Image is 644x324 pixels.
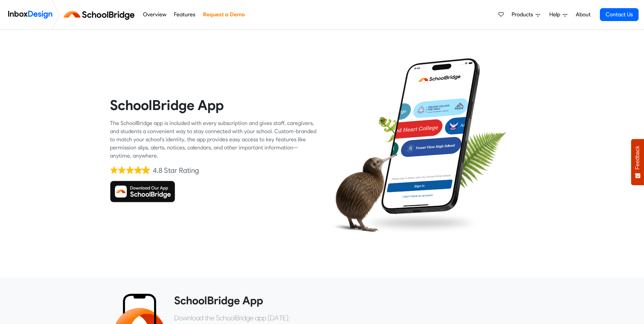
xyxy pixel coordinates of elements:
[110,181,175,202] img: Download SchoolBridge App
[110,96,317,114] heading: SchoolBridge App
[547,8,570,21] a: Help
[600,8,639,21] a: Contact Us
[174,313,529,323] p: Download the SchoolBridge app [DATE]:
[509,8,543,21] a: Products
[634,146,641,169] span: Feedback
[574,8,592,21] a: About
[110,119,317,160] div: The SchoolBridge app is included with every subscription and gives staff, caregivers, and student...
[512,11,536,19] span: Products
[327,148,398,238] img: kiwi_bird.png
[153,165,199,176] div: 4.8 Star Rating
[62,6,139,23] img: schoolbridge logo
[376,58,485,215] img: phone.png
[172,8,197,21] a: Features
[631,139,644,185] button: Feedback - Show survey
[141,8,168,21] a: Overview
[362,210,480,235] img: shadow.png
[174,294,529,307] heading: SchoolBridge App
[549,11,563,19] span: Help
[201,8,246,21] a: Request a Demo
